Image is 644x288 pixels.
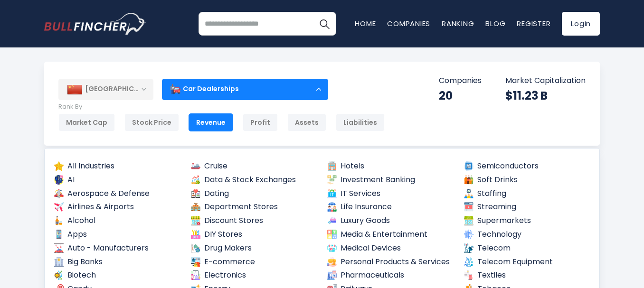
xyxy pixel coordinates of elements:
a: Data & Stock Exchanges [190,174,318,186]
a: Register [517,19,550,28]
div: [GEOGRAPHIC_DATA] [58,79,153,100]
a: Aerospace & Defense [53,188,181,200]
a: Companies [387,19,430,28]
a: Technology [463,229,591,241]
div: Assets [287,113,326,131]
a: Hotels [326,160,455,172]
div: Revenue [189,113,233,131]
div: 20 [439,88,482,103]
a: Apps [53,229,181,241]
a: Auto - Manufacturers [53,242,181,254]
a: AI [53,174,181,186]
div: Car Dealerships [162,78,328,100]
a: Telecom Equipment [463,256,591,268]
img: bullfincher logo [44,13,146,35]
p: Companies [439,76,482,86]
a: Ranking [442,19,474,28]
div: Liabilities [336,113,385,131]
a: Luxury Goods [326,215,455,227]
a: Investment Banking [326,174,455,186]
a: Streaming [463,201,591,213]
a: Drug Makers [190,242,318,254]
a: E-commerce [190,256,318,268]
a: Soft Drinks [463,174,591,186]
a: Staffing [463,188,591,200]
a: Pharmaceuticals [326,269,455,281]
a: Go to homepage [44,13,146,35]
a: Semiconductors [463,160,591,172]
p: Rank By [58,103,385,111]
a: Personal Products & Services [326,256,455,268]
a: All Industries [53,160,181,172]
button: Search [313,12,336,36]
a: Media & Entertainment [326,229,455,241]
div: Stock Price [124,113,179,131]
a: Airlines & Airports [53,201,181,213]
a: Department Stores [190,201,318,213]
a: Cruise [190,160,318,172]
a: Electronics [190,269,318,281]
a: Big Banks [53,256,181,268]
a: IT Services [326,188,455,200]
a: Alcohol [53,215,181,227]
a: Telecom [463,242,591,254]
div: Profit [243,113,278,131]
div: $11.23 B [505,88,586,103]
a: Home [355,19,376,28]
a: Login [562,12,600,36]
a: Blog [485,19,505,28]
a: Dating [190,188,318,200]
a: DIY Stores [190,229,318,241]
a: Biotech [53,269,181,281]
a: Life Insurance [326,201,455,213]
p: Market Capitalization [505,76,586,86]
a: Textiles [463,269,591,281]
a: Supermarkets [463,215,591,227]
a: Medical Devices [326,242,455,254]
a: Discount Stores [190,215,318,227]
div: Market Cap [58,113,115,131]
